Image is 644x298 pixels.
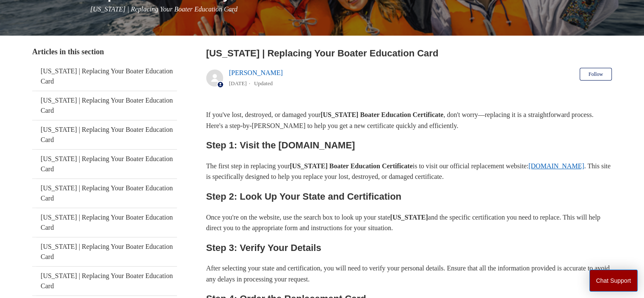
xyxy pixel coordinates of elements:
[32,47,104,56] span: Articles in this section
[32,208,177,237] a: [US_STATE] | Replacing Your Boater Education Card
[206,109,612,131] p: If you've lost, destroyed, or damaged your , don't worry—replacing it is a straightforward proces...
[206,189,612,204] h2: Step 2: Look Up Your State and Certification
[206,240,612,255] h2: Step 3: Verify Your Details
[390,214,428,221] strong: [US_STATE]
[580,68,612,81] button: Follow Article
[290,162,412,170] strong: [US_STATE] Boater Education Certificate
[589,270,638,292] button: Chat Support
[229,80,247,86] time: 05/22/2024, 11:45
[528,162,584,170] a: [DOMAIN_NAME]
[206,46,612,60] h2: Ohio | Replacing Your Boater Education Card
[206,138,612,153] h2: Step 1: Visit the [DOMAIN_NAME]
[90,6,238,13] span: [US_STATE] | Replacing Your Boater Education Card
[32,150,177,178] a: [US_STATE] | Replacing Your Boater Education Card
[254,80,273,86] li: Updated
[229,69,283,76] a: [PERSON_NAME]
[32,62,177,91] a: [US_STATE] | Replacing Your Boater Education Card
[206,161,612,182] p: The first step in replacing your is to visit our official replacement website: . This site is spe...
[206,263,612,284] p: After selecting your state and certification, you will need to verify your personal details. Ensu...
[32,267,177,295] a: [US_STATE] | Replacing Your Boater Education Card
[32,91,177,120] a: [US_STATE] | Replacing Your Boater Education Card
[32,237,177,266] a: [US_STATE] | Replacing Your Boater Education Card
[32,120,177,149] a: [US_STATE] | Replacing Your Boater Education Card
[206,212,612,234] p: Once you're on the website, use the search box to look up your state and the specific certificati...
[321,111,443,118] strong: [US_STATE] Boater Education Certificate
[32,179,177,208] a: [US_STATE] | Replacing Your Boater Education Card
